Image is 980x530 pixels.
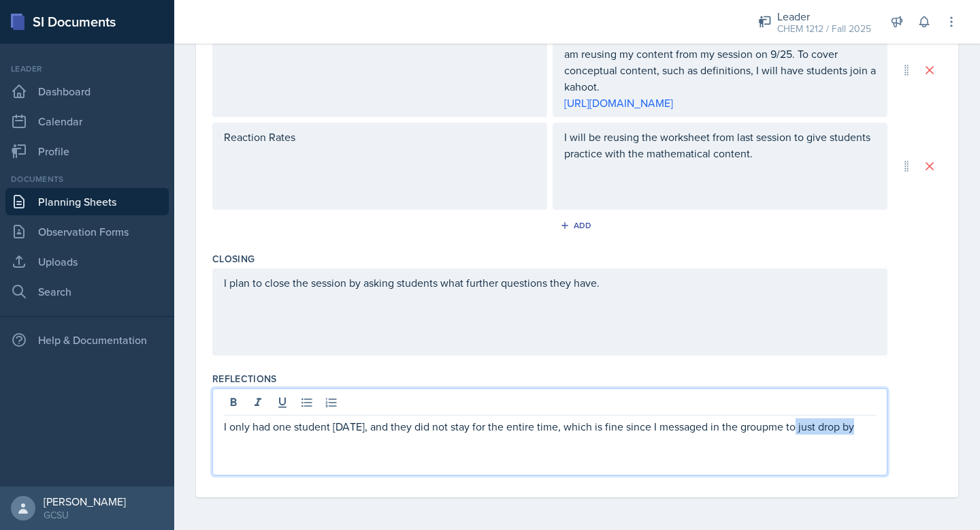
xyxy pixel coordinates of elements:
[564,129,876,161] p: I will be reusing the worksheet from last session to give students practice with the mathematical...
[564,29,876,95] p: Due to there be no new content and little attendance [DATE], I am reusing my content from my sess...
[777,22,871,36] div: CHEM 1212 / Fall 2025
[564,95,673,110] a: [URL][DOMAIN_NAME]
[5,326,169,354] div: Help & Documentation
[5,78,169,105] a: Dashboard
[44,495,126,508] div: [PERSON_NAME]
[5,138,169,165] a: Profile
[44,508,126,522] div: GCSU
[224,418,876,435] p: I only had one student [DATE], and they did not stay for the entire time, which is fine since I m...
[5,108,169,135] a: Calendar
[5,278,169,305] a: Search
[563,220,592,231] div: Add
[555,215,600,236] button: Add
[5,218,169,245] a: Observation Forms
[5,248,169,275] a: Uploads
[212,372,277,386] label: Reflections
[5,63,169,75] div: Leader
[5,173,169,185] div: Documents
[777,8,871,25] div: Leader
[212,252,255,266] label: Closing
[5,188,169,215] a: Planning Sheets
[224,129,536,145] p: Reaction Rates
[224,275,876,291] p: I plan to close the session by asking students what further questions they have.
